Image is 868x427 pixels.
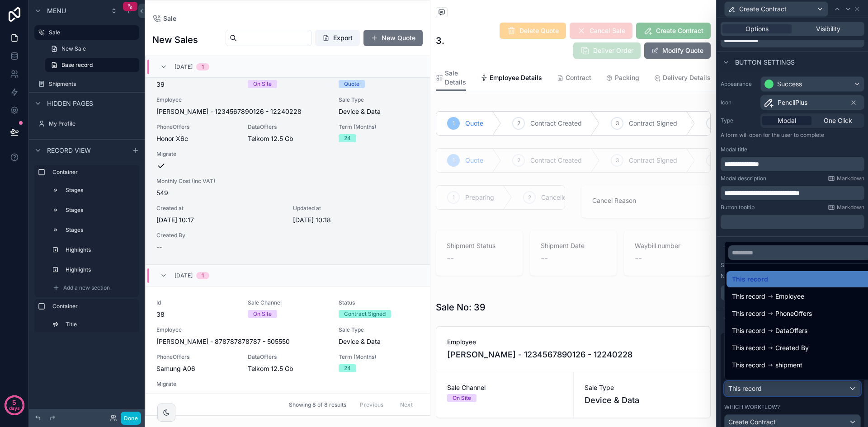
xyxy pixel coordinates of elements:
span: Employee Details [490,73,542,82]
span: This record [732,343,765,353]
label: Sale [49,29,134,36]
a: Sale [34,25,139,40]
span: PhoneOffers [775,308,812,319]
span: Contract [566,73,591,82]
a: Shipments [34,77,139,91]
span: Delivery Details [663,73,711,82]
span: [DATE] [175,63,193,70]
span: Showing 8 of 8 results [289,401,346,408]
span: This record [732,377,765,388]
label: Highlights [66,266,134,273]
span: Add a new section [63,284,110,291]
label: Shipments [49,80,137,88]
a: Employee Details [481,70,542,88]
span: This record [732,360,765,371]
div: scrollable content [29,161,145,332]
span: This record [732,274,768,285]
a: Contract [557,70,591,88]
label: Stages [66,187,134,194]
a: Delivery Details [654,70,711,88]
button: Done [121,412,141,425]
span: shipment [775,360,802,371]
span: This record [732,325,765,336]
span: This record [732,291,765,302]
span: Sale Details [445,69,466,87]
span: [DATE] [175,272,193,279]
a: New Sale [45,42,139,56]
a: Sale Details [436,65,466,91]
span: Menu [47,6,66,15]
span: Base record [61,61,93,69]
a: Base record [45,58,139,72]
h1: 39 [436,34,444,47]
span: Hidden pages [47,99,93,108]
label: Title [66,321,134,328]
a: Packing [606,70,639,88]
label: Highlights [66,246,134,253]
label: Stages [66,226,134,234]
label: Container [52,169,136,176]
p: 5 [12,398,16,407]
span: Packing [615,73,639,82]
a: My Profile [34,117,139,131]
span: Record view [47,146,91,155]
label: My Profile [49,120,137,127]
span: imei [775,377,787,388]
p: days [9,402,20,414]
label: Container [52,303,136,310]
button: Modify Quote [644,42,711,59]
span: This record [732,308,765,319]
div: 1 [202,63,204,70]
span: New Sale [61,45,86,52]
span: DataOffers [775,325,807,336]
span: Created By [775,343,809,353]
label: Stages [66,206,134,214]
span: Employee [775,291,804,302]
div: 1 [202,272,204,279]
